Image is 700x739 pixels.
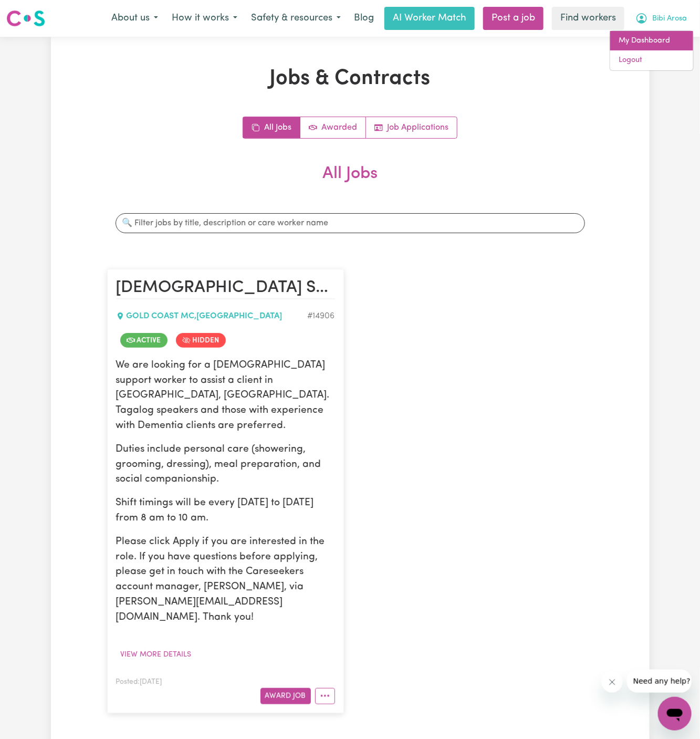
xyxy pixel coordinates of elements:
[483,7,544,30] a: Post a job
[116,496,335,526] p: Shift timings will be every [DATE] to [DATE] from 8 am to 10 am.
[116,358,335,434] p: We are looking for a [DEMOGRAPHIC_DATA] support worker to assist a client in [GEOGRAPHIC_DATA], [...
[116,442,335,487] p: Duties include personal care (showering, grooming, dressing), meal preparation, and social compan...
[120,333,168,348] span: Job is active
[116,310,308,322] div: GOLD COAST MC , [GEOGRAPHIC_DATA]
[116,278,335,299] h2: Female Support Woker Needed In Gold Coast, QLD
[116,535,335,626] p: Please click Apply if you are interested in the role. If you have questions before applying, plea...
[165,7,244,29] button: How it works
[610,30,694,71] div: My Account
[652,13,687,25] span: Bibi Arosa
[116,213,585,233] input: 🔍 Filter jobs by title, description or care worker name
[366,117,457,138] a: Job applications
[658,697,692,731] iframe: Button to launch messaging window
[176,333,226,348] span: Job is hidden
[610,31,693,51] a: My Dashboard
[6,6,45,30] a: Careseekers logo
[6,9,45,28] img: Careseekers logo
[107,66,593,91] h1: Jobs & Contracts
[244,7,348,29] button: Safety & resources
[348,7,380,30] a: Blog
[315,688,335,704] button: More options
[260,688,311,704] button: Award Job
[116,679,162,685] span: Posted: [DATE]
[627,670,692,693] iframe: Message from company
[602,672,623,693] iframe: Close message
[116,647,196,663] button: View more details
[629,7,694,29] button: My Account
[107,164,593,201] h2: All Jobs
[610,50,693,70] a: Logout
[300,117,366,138] a: Active jobs
[384,7,475,30] a: AI Worker Match
[308,310,335,322] div: Job ID #14906
[243,117,300,138] a: All jobs
[552,7,624,30] a: Find workers
[105,7,165,29] button: About us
